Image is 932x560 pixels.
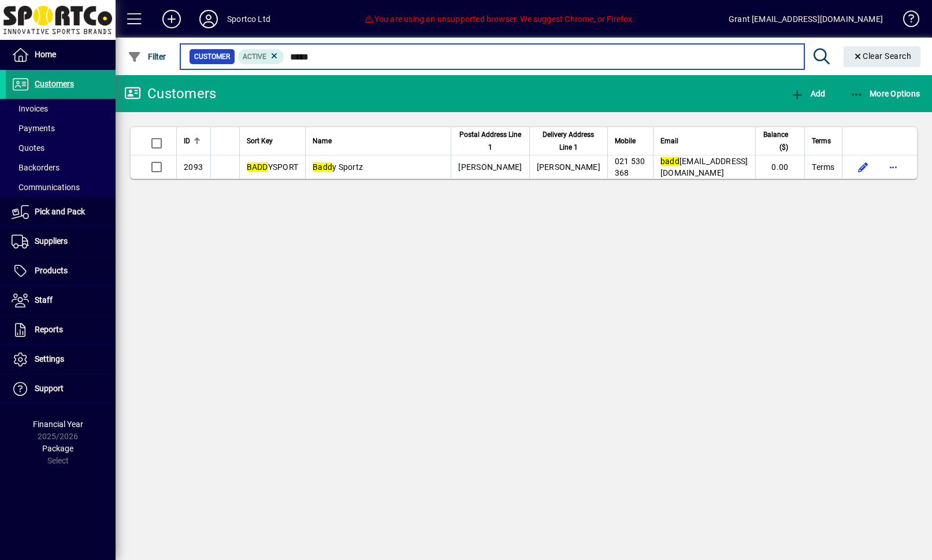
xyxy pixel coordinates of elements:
[12,104,48,113] span: Invoices
[313,162,332,172] em: Badd
[6,158,116,177] a: Backorders
[238,49,284,64] mat-chip: Activation Status: Active
[35,79,74,88] span: Customers
[537,162,600,172] span: [PERSON_NAME]
[35,266,68,275] span: Products
[6,40,116,69] a: Home
[660,135,748,147] div: Email
[853,51,912,61] span: Clear Search
[35,207,85,216] span: Pick and Pack
[884,158,903,176] button: More options
[458,128,522,154] span: Postal Address Line 1
[313,162,363,172] span: y Sportz
[6,316,116,344] a: Reports
[364,14,634,24] span: You are using an unsupported browser. We suggest Chrome, or Firefox.
[12,183,80,192] span: Communications
[660,157,679,166] em: badd
[125,46,169,67] button: Filter
[35,236,68,246] span: Suppliers
[894,2,918,40] a: Knowledge Base
[615,135,636,147] span: Mobile
[6,118,116,138] a: Payments
[6,198,116,227] a: Pick and Pack
[184,135,203,147] div: ID
[35,325,63,334] span: Reports
[35,295,53,305] span: Staff
[660,157,748,177] span: [EMAIL_ADDRESS][DOMAIN_NAME]
[615,135,646,147] div: Mobile
[243,53,266,61] span: Active
[35,384,64,393] span: Support
[128,52,166,61] span: Filter
[194,51,230,62] span: Customer
[660,135,678,147] span: Email
[247,162,268,172] em: BADD
[184,135,190,147] span: ID
[615,157,645,177] span: 021 530 368
[812,161,834,173] span: Terms
[313,135,444,147] div: Name
[12,143,44,153] span: Quotes
[6,257,116,285] a: Products
[313,135,332,147] span: Name
[227,10,270,28] div: Sportco Ltd
[35,50,56,59] span: Home
[788,83,828,104] button: Add
[850,89,920,98] span: More Options
[6,345,116,374] a: Settings
[790,89,825,98] span: Add
[6,227,116,256] a: Suppliers
[12,163,60,172] span: Backorders
[12,124,55,133] span: Payments
[190,9,227,29] button: Profile
[844,46,921,67] button: Clear
[42,444,73,453] span: Package
[847,83,923,104] button: More Options
[184,162,203,172] span: 2093
[812,135,831,147] span: Terms
[124,84,216,103] div: Customers
[729,10,883,28] div: Grant [EMAIL_ADDRESS][DOMAIN_NAME]
[755,155,805,179] td: 0.00
[6,138,116,158] a: Quotes
[763,128,789,154] span: Balance ($)
[247,135,273,147] span: Sort Key
[35,354,64,364] span: Settings
[537,128,600,154] span: Delivery Address Line 1
[6,99,116,118] a: Invoices
[33,420,83,429] span: Financial Year
[763,128,799,154] div: Balance ($)
[6,374,116,403] a: Support
[6,286,116,315] a: Staff
[247,162,299,172] span: YSPORT
[6,177,116,197] a: Communications
[458,162,522,172] span: [PERSON_NAME]
[153,9,190,29] button: Add
[854,158,872,176] button: Edit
